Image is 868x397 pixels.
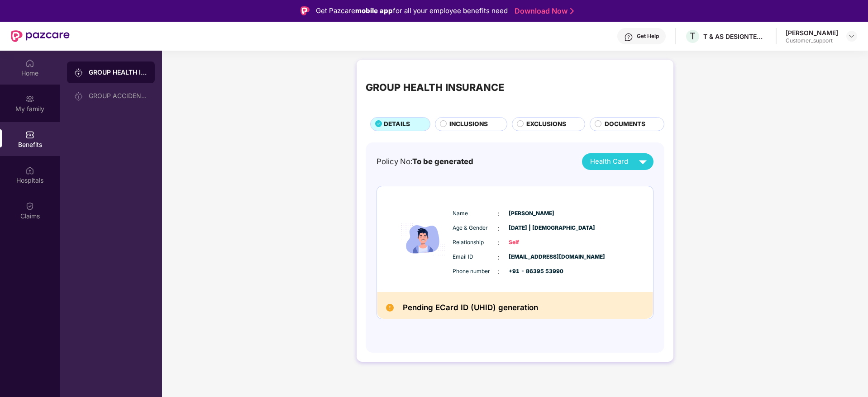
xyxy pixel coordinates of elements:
img: Logo [300,6,310,15]
div: GROUP HEALTH INSURANCE [366,80,504,95]
span: DETAILS [384,119,410,129]
div: Get Help [637,33,659,40]
span: EXCLUSIONS [526,119,566,129]
img: svg+xml;base64,PHN2ZyBpZD0iQmVuZWZpdHMiIHhtbG5zPSJodHRwOi8vd3d3LnczLm9yZy8yMDAwL3N2ZyIgd2lkdGg9Ij... [25,130,34,139]
img: svg+xml;base64,PHN2ZyBpZD0iSGVscC0zMngzMiIgeG1sbnM9Imh0dHA6Ly93d3cudzMub3JnLzIwMDAvc3ZnIiB3aWR0aD... [624,33,633,42]
div: GROUP HEALTH INSURANCE [89,68,148,77]
img: svg+xml;base64,PHN2ZyBpZD0iSG9tZSIgeG1sbnM9Imh0dHA6Ly93d3cudzMub3JnLzIwMDAvc3ZnIiB3aWR0aD0iMjAiIG... [25,59,34,68]
span: : [498,238,500,248]
button: Health Card [582,153,653,170]
span: +91 - 86395 53990 [509,267,554,276]
span: [DATE] | [DEMOGRAPHIC_DATA] [509,224,554,232]
span: Age & Gender [453,224,498,232]
div: Customer_support [786,37,838,44]
span: Health Card [590,156,628,167]
img: Stroke [570,6,574,16]
span: T [690,31,696,42]
img: svg+xml;base64,PHN2ZyB3aWR0aD0iMjAiIGhlaWdodD0iMjAiIHZpZXdCb3g9IjAgMCAyMCAyMCIgZmlsbD0ibm9uZSIgeG... [74,92,83,101]
img: svg+xml;base64,PHN2ZyB3aWR0aD0iMjAiIGhlaWdodD0iMjAiIHZpZXdCb3g9IjAgMCAyMCAyMCIgZmlsbD0ibm9uZSIgeG... [74,68,83,77]
span: Phone number [453,267,498,276]
span: Self [509,238,554,247]
div: T & AS DESIGNTECH SERVICES PRIVATE LIMITED [703,32,767,41]
div: Get Pazcare for all your employee benefits need [316,5,508,16]
span: : [498,209,500,219]
h2: Pending ECard ID (UHID) generation [403,301,538,314]
span: Email ID [453,253,498,261]
span: Name [453,209,498,218]
div: GROUP ACCIDENTAL INSURANCE [89,92,148,99]
span: [PERSON_NAME] [509,209,554,218]
span: To be generated [412,157,473,166]
span: Relationship [453,238,498,247]
img: icon [396,195,450,284]
span: [EMAIL_ADDRESS][DOMAIN_NAME] [509,253,554,261]
strong: mobile app [355,6,393,15]
img: svg+xml;base64,PHN2ZyBpZD0iRHJvcGRvd24tMzJ4MzIiIHhtbG5zPSJodHRwOi8vd3d3LnczLm9yZy8yMDAwL3N2ZyIgd2... [848,33,855,40]
img: svg+xml;base64,PHN2ZyB3aWR0aD0iMjAiIGhlaWdodD0iMjAiIHZpZXdCb3g9IjAgMCAyMCAyMCIgZmlsbD0ibm9uZSIgeG... [25,95,34,104]
span: DOCUMENTS [605,119,645,129]
img: svg+xml;base64,PHN2ZyBpZD0iQ2xhaW0iIHhtbG5zPSJodHRwOi8vd3d3LnczLm9yZy8yMDAwL3N2ZyIgd2lkdGg9IjIwIi... [25,202,34,211]
div: Policy No: [377,156,473,167]
img: svg+xml;base64,PHN2ZyBpZD0iSG9zcGl0YWxzIiB4bWxucz0iaHR0cDovL3d3dy53My5vcmcvMjAwMC9zdmciIHdpZHRoPS... [25,166,34,175]
span: : [498,267,500,277]
span: : [498,252,500,262]
img: Pending [386,304,394,312]
img: svg+xml;base64,PHN2ZyB4bWxucz0iaHR0cDovL3d3dy53My5vcmcvMjAwMC9zdmciIHZpZXdCb3g9IjAgMCAyNCAyNCIgd2... [635,154,651,170]
span: : [498,223,500,233]
div: [PERSON_NAME] [786,28,838,37]
a: Download Now [515,6,571,16]
span: INCLUSIONS [449,119,488,129]
img: New Pazcare Logo [11,30,70,42]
